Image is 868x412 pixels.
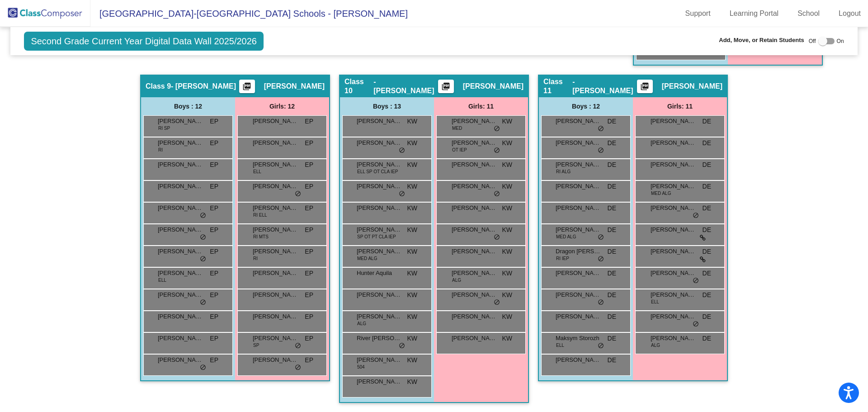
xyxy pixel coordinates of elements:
[608,138,616,148] span: DE
[340,97,434,115] div: Boys : 13
[608,160,616,170] span: DE
[556,168,571,175] span: RI ALG
[494,147,500,154] span: do_not_disturb_alt
[357,320,366,327] span: ALG
[200,256,206,263] span: do_not_disturb_alt
[357,247,402,256] span: [PERSON_NAME]
[158,147,163,153] span: RI
[305,269,313,278] span: EP
[452,117,497,126] span: [PERSON_NAME]
[452,147,467,153] span: OT IEP
[598,299,604,306] span: do_not_disturb_alt
[790,6,827,21] a: School
[158,312,203,321] span: [PERSON_NAME]
[440,82,451,95] mat-icon: picture_as_pdf
[502,269,512,278] span: KW
[253,204,298,213] span: [PERSON_NAME]
[633,97,727,115] div: Girls: 11
[253,160,298,169] span: [PERSON_NAME]
[452,204,497,213] span: [PERSON_NAME]
[407,355,417,365] span: KW
[407,377,417,387] span: KW
[703,290,711,300] span: DE
[452,182,497,191] span: [PERSON_NAME]
[90,6,408,21] span: [GEOGRAPHIC_DATA]-[GEOGRAPHIC_DATA] Schools - [PERSON_NAME]
[556,225,601,234] span: [PERSON_NAME]
[357,117,402,126] span: [PERSON_NAME]
[651,117,696,126] span: [PERSON_NAME]
[703,225,711,235] span: DE
[502,160,512,170] span: KW
[502,117,512,126] span: KW
[253,269,298,278] span: [PERSON_NAME]
[253,247,298,256] span: [PERSON_NAME]
[373,77,438,95] span: - [PERSON_NAME]
[295,190,301,198] span: do_not_disturb_alt
[158,247,203,256] span: [PERSON_NAME]
[651,334,696,343] span: [PERSON_NAME]
[502,290,512,300] span: KW
[572,77,637,95] span: - [PERSON_NAME]
[253,117,298,126] span: [PERSON_NAME]
[210,247,218,256] span: EP
[305,334,313,343] span: EP
[158,182,203,191] span: [PERSON_NAME]
[357,290,402,299] span: [PERSON_NAME]
[651,290,696,299] span: [PERSON_NAME]
[608,204,616,213] span: DE
[399,342,405,350] span: do_not_disturb_alt
[357,312,402,321] span: [PERSON_NAME]
[608,355,616,365] span: DE
[539,97,633,115] div: Boys : 12
[703,182,711,191] span: DE
[651,225,696,234] span: [PERSON_NAME]
[357,225,402,234] span: [PERSON_NAME]
[556,255,569,262] span: RI IEP
[158,290,203,299] span: [PERSON_NAME]
[407,225,417,235] span: KW
[399,190,405,198] span: do_not_disturb_alt
[253,212,267,218] span: RI ELL
[357,182,402,191] span: [PERSON_NAME]
[407,117,417,126] span: KW
[210,355,218,365] span: EP
[651,190,671,197] span: MED ALG
[24,32,264,51] span: Second Grade Current Year Digital Data Wall 2025/2026
[651,182,696,191] span: [PERSON_NAME]
[357,160,402,169] span: [PERSON_NAME]
[452,247,497,256] span: [PERSON_NAME]
[452,334,497,343] span: [PERSON_NAME]
[703,204,711,213] span: DE
[200,364,206,371] span: do_not_disturb_alt
[210,117,218,126] span: EP
[651,204,696,213] span: [PERSON_NAME]
[158,204,203,213] span: [PERSON_NAME]
[809,37,816,45] span: Off
[556,182,601,191] span: [PERSON_NAME]
[158,355,203,365] span: [PERSON_NAME]
[556,355,601,365] span: [PERSON_NAME]
[253,334,298,343] span: [PERSON_NAME]
[158,225,203,234] span: [PERSON_NAME]
[407,334,417,343] span: KW
[651,342,660,349] span: ALG
[608,290,616,300] span: DE
[146,82,171,91] span: Class 9
[598,342,604,350] span: do_not_disturb_alt
[210,182,218,191] span: EP
[678,6,718,21] a: Support
[305,117,313,126] span: EP
[502,225,512,235] span: KW
[407,160,417,170] span: KW
[158,117,203,126] span: [PERSON_NAME]
[494,234,500,241] span: do_not_disturb_alt
[494,299,500,306] span: do_not_disturb_alt
[210,334,218,343] span: EP
[651,138,696,147] span: [PERSON_NAME]
[703,160,711,170] span: DE
[305,312,313,322] span: EP
[463,82,524,91] span: [PERSON_NAME]
[639,82,650,95] mat-icon: picture_as_pdf
[253,138,298,147] span: [PERSON_NAME]
[494,190,500,198] span: do_not_disturb_alt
